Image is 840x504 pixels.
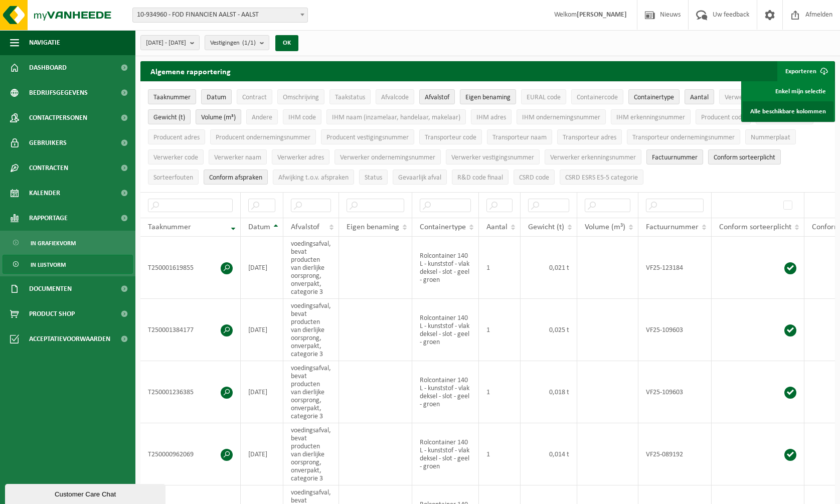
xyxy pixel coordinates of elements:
[743,101,833,121] a: Alle beschikbare kolommen
[133,8,307,22] span: 10-934960 - FOD FINANCIEN AALST - AALST
[611,109,691,124] button: IHM erkenningsnummerIHM erkenningsnummer: Activate to sort
[153,134,200,141] span: Producent adres
[563,134,616,141] span: Transporteur adres
[685,89,714,104] button: AantalAantal: Activate to sort
[332,114,460,121] span: IHM naam (inzamelaar, handelaar, makelaar)
[140,299,241,361] td: T250001384177
[29,80,88,105] span: Bedrijfsgegevens
[521,89,566,104] button: EURAL codeEURAL code: Activate to sort
[148,129,205,144] button: Producent adresProducent adres: Activate to sort
[29,326,110,352] span: Acceptatievoorwaarden
[479,237,521,299] td: 1
[521,361,577,423] td: 0,018 t
[585,223,625,231] span: Volume (m³)
[283,361,339,423] td: voedingsafval, bevat producten van dierlijke oorsprong, onverpakt, categorie 3
[242,40,256,46] count: (1/1)
[340,154,435,161] span: Verwerker ondernemingsnummer
[283,109,321,124] button: IHM codeIHM code: Activate to sort
[528,223,564,231] span: Gewicht (t)
[252,114,272,121] span: Andere
[743,81,833,101] a: Enkel mijn selectie
[425,94,449,101] span: Afvalstof
[329,89,371,104] button: TaakstatusTaakstatus: Activate to sort
[419,129,482,144] button: Transporteur codeTransporteur code: Activate to sort
[376,89,414,104] button: AfvalcodeAfvalcode: Activate to sort
[550,154,636,161] span: Verwerker erkenningsnummer
[204,170,268,185] button: Conform afspraken : Activate to sort
[452,170,509,185] button: R&D code finaalR&amp;D code finaal: Activate to sort
[638,361,712,423] td: VF25-109603
[465,94,511,101] span: Eigen benaming
[214,154,261,161] span: Verwerker naam
[425,134,476,141] span: Transporteur code
[29,206,68,231] span: Rapportage
[148,223,191,231] span: Taaknummer
[527,94,561,101] span: EURAL code
[242,94,267,101] span: Contract
[283,94,319,101] span: Omschrijving
[632,134,735,141] span: Transporteur ondernemingsnummer
[690,94,709,101] span: Aantal
[288,114,316,121] span: IHM code
[148,170,199,185] button: SorteerfoutenSorteerfouten: Activate to sort
[412,237,479,299] td: Rolcontainer 140 L - kunststof - vlak deksel - slot - geel - groen
[398,174,441,182] span: Gevaarlijk afval
[29,105,87,130] span: Contactpersonen
[29,55,67,80] span: Dashboard
[278,174,349,182] span: Afwijking t.o.v. afspraken
[560,170,643,185] button: CSRD ESRS E5-5 categorieCSRD ESRS E5-5 categorie: Activate to sort
[521,299,577,361] td: 0,025 t
[616,114,685,121] span: IHM erkenningsnummer
[241,361,283,423] td: [DATE]
[557,129,622,144] button: Transporteur adresTransporteur adres: Activate to sort
[277,89,324,104] button: OmschrijvingOmschrijving: Activate to sort
[326,134,409,141] span: Producent vestigingsnummer
[140,237,241,299] td: T250001619855
[652,154,698,161] span: Factuurnummer
[577,94,618,101] span: Containercode
[335,94,365,101] span: Taakstatus
[140,61,241,81] h2: Algemene rapportering
[451,154,534,161] span: Verwerker vestigingsnummer
[216,134,310,141] span: Producent ondernemingsnummer
[146,36,186,51] span: [DATE] - [DATE]
[209,174,262,182] span: Conform afspraken
[521,237,577,299] td: 0,021 t
[381,94,409,101] span: Afvalcode
[241,423,283,485] td: [DATE]
[419,89,455,104] button: AfvalstofAfvalstof: Activate to sort
[725,94,774,101] span: Verwerkingswijze
[205,35,269,50] button: Vestigingen(1/1)
[471,109,512,124] button: IHM adresIHM adres: Activate to sort
[29,30,60,55] span: Navigatie
[565,174,638,182] span: CSRD ESRS E5-5 categorie
[571,89,623,104] button: ContainercodeContainercode: Activate to sort
[196,109,241,124] button: Volume (m³)Volume (m³): Activate to sort
[457,174,503,182] span: R&D code finaal
[326,109,466,124] button: IHM naam (inzamelaar, handelaar, makelaar)IHM naam (inzamelaar, handelaar, makelaar): Activate to...
[334,149,441,164] button: Verwerker ondernemingsnummerVerwerker ondernemingsnummer: Activate to sort
[29,181,60,206] span: Kalender
[628,89,680,104] button: ContainertypeContainertype: Activate to sort
[412,299,479,361] td: Rolcontainer 140 L - kunststof - vlak deksel - slot - geel - groen
[29,130,67,155] span: Gebruikers
[646,223,699,231] span: Factuurnummer
[359,170,388,185] button: StatusStatus: Activate to sort
[479,299,521,361] td: 1
[321,129,414,144] button: Producent vestigingsnummerProducent vestigingsnummer: Activate to sort
[283,237,339,299] td: voedingsafval, bevat producten van dierlijke oorsprong, onverpakt, categorie 3
[31,255,66,274] span: In lijstvorm
[479,423,521,485] td: 1
[476,114,506,121] span: IHM adres
[148,149,204,164] button: Verwerker codeVerwerker code: Activate to sort
[751,134,790,141] span: Nummerplaat
[708,149,781,164] button: Conform sorteerplicht : Activate to sort
[210,129,316,144] button: Producent ondernemingsnummerProducent ondernemingsnummer: Activate to sort
[522,114,600,121] span: IHM ondernemingsnummer
[201,114,236,121] span: Volume (m³)
[492,134,547,141] span: Transporteur naam
[627,129,740,144] button: Transporteur ondernemingsnummerTransporteur ondernemingsnummer : Activate to sort
[132,8,308,23] span: 10-934960 - FOD FINANCIEN AALST - AALST
[140,423,241,485] td: T250000962069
